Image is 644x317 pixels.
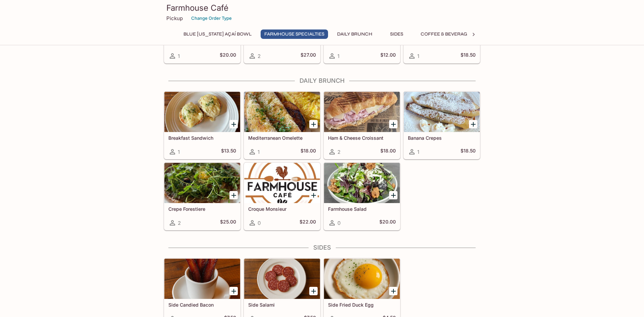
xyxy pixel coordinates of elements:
div: Croque Monsieur [244,163,320,203]
a: Mediterranean Omelette1$18.00 [244,91,320,159]
h5: Farmhouse Salad [328,206,396,212]
h5: Side Candied Bacon [168,302,236,308]
button: Add Side Fried Duck Egg [389,287,397,295]
div: Side Salami [244,259,320,299]
button: Coffee & Beverages [417,29,477,39]
a: Ham & Cheese Croissant2$18.00 [324,91,400,159]
button: Add Mediterranean Omelette [309,120,318,128]
button: Farmhouse Specialties [261,29,328,39]
h5: Side Salami [248,302,316,308]
button: Add Croque Monsieur [309,191,318,199]
h5: Croque Monsieur [248,206,316,212]
h5: $27.00 [301,52,316,60]
span: 1 [178,149,180,155]
h5: $25.00 [220,219,236,227]
div: Side Candied Bacon [164,259,240,299]
span: 1 [178,53,180,59]
h5: Crepe Forestiere [168,206,236,212]
h5: $18.50 [461,148,476,156]
button: Change Order Type [188,13,235,23]
h3: Farmhouse Café [166,3,478,13]
span: 2 [258,53,261,59]
button: Add Side Candied Bacon [229,287,238,295]
div: Banana Crepes [404,92,480,132]
h5: $18.50 [461,52,476,60]
h5: $12.00 [380,52,396,60]
button: Add Breakfast Sandwich [229,120,238,128]
button: Add Farmhouse Salad [389,191,397,199]
h4: Daily Brunch [164,77,480,84]
span: 2 [337,149,340,155]
a: Croque Monsieur0$22.00 [244,163,320,230]
button: Daily Brunch [333,29,376,39]
p: Pickup [166,15,183,21]
div: Farmhouse Salad [324,163,400,203]
div: Side Fried Duck Egg [324,259,400,299]
span: 1 [417,53,419,59]
div: Crepe Forestiere [164,163,240,203]
h5: Breakfast Sandwich [168,135,236,141]
h5: Side Fried Duck Egg [328,302,396,308]
button: Add Crepe Forestiere [229,191,238,199]
div: Mediterranean Omelette [244,92,320,132]
span: 1 [337,53,339,59]
h5: Ham & Cheese Croissant [328,135,396,141]
span: 1 [258,149,260,155]
h5: Mediterranean Omelette [248,135,316,141]
button: Blue [US_STATE] Açaí Bowl [180,29,255,39]
div: Breakfast Sandwich [164,92,240,132]
h5: Banana Crepes [408,135,476,141]
span: 0 [337,220,340,226]
div: Ham & Cheese Croissant [324,92,400,132]
h5: $20.00 [220,52,236,60]
h5: $18.00 [380,148,396,156]
h5: $13.50 [221,148,236,156]
button: Add Banana Crepes [469,120,477,128]
a: Farmhouse Salad0$20.00 [324,163,400,230]
h5: $20.00 [379,219,396,227]
h5: $22.00 [300,219,316,227]
h5: $18.00 [301,148,316,156]
span: 0 [258,220,261,226]
a: Banana Crepes1$18.50 [404,91,480,159]
button: Add Ham & Cheese Croissant [389,120,397,128]
a: Breakfast Sandwich1$13.50 [164,91,240,159]
a: Crepe Forestiere2$25.00 [164,163,240,230]
span: 2 [178,220,181,226]
button: Sides [381,29,412,39]
button: Add Side Salami [309,287,318,295]
h4: Sides [164,244,480,251]
span: 1 [417,149,419,155]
